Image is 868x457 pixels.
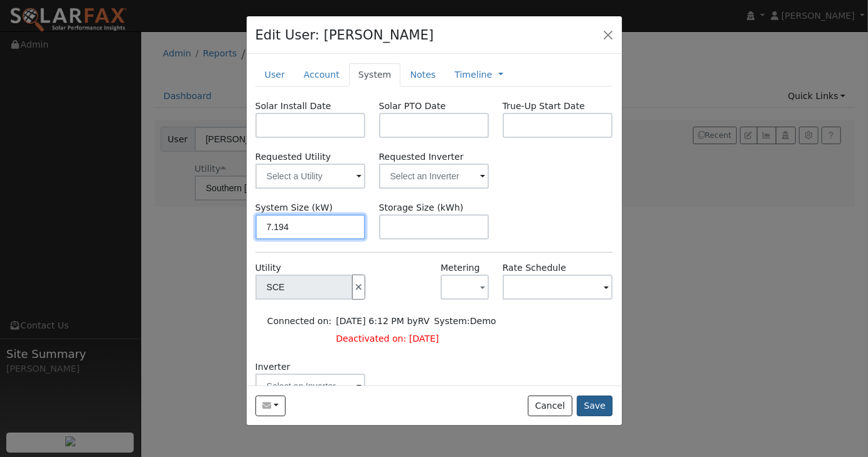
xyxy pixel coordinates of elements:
label: Rate Schedule [503,261,566,275]
label: Requested Inverter [379,150,490,164]
label: True-Up Start Date [503,100,585,113]
label: Utility [255,261,281,275]
button: jilldressel@gmail.com [255,396,286,417]
td: [DATE] 6:12 PM by [334,312,432,330]
td: System: [432,312,498,330]
a: Timeline [454,68,492,81]
button: Disconnect Utility [352,275,366,300]
label: System Size (kW) [255,201,333,214]
input: Select an Inverter [379,164,490,189]
span: Deactivated on: [DATE] [336,334,439,344]
span: Ross Vera [418,316,430,326]
a: Notes [400,63,445,87]
label: Storage Size (kWh) [379,201,464,214]
button: Cancel [528,396,572,417]
h4: Edit User: [PERSON_NAME] [255,25,434,45]
button: Save [577,396,613,417]
a: System [349,63,401,87]
label: Metering [441,261,480,275]
label: Solar PTO Date [379,100,446,113]
input: Select an Inverter [255,374,366,399]
a: Account [294,63,349,87]
a: User [255,63,294,87]
td: Connected on: [265,312,334,330]
label: Requested Utility [255,150,366,164]
label: Solar Install Date [255,100,331,113]
label: Inverter [255,360,291,374]
span: Demo [470,316,496,326]
input: Select a Utility [255,164,366,189]
input: Select a Utility [255,275,353,300]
